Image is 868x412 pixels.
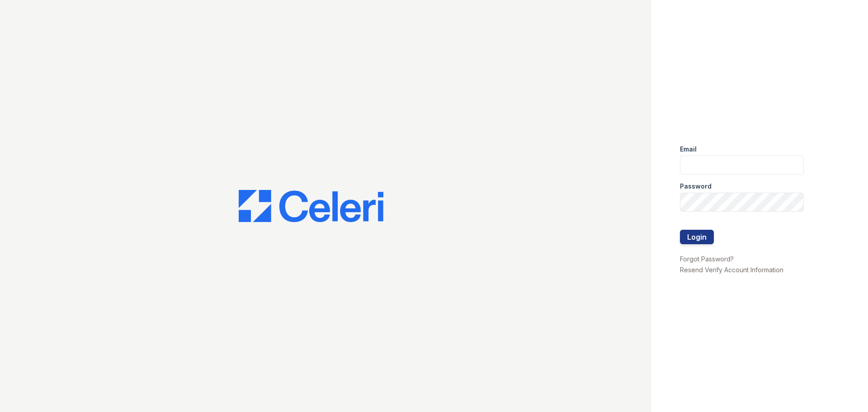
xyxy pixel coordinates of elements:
[680,230,714,244] button: Login
[680,182,712,191] label: Password
[680,145,697,154] label: Email
[680,255,734,263] a: Forgot Password?
[680,266,783,274] a: Resend Verify Account Information
[239,190,383,223] img: CE_Logo_Blue-a8612792a0a2168367f1c8372b55b34899dd931a85d93a1a3d3e32e68fde9ad4.png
